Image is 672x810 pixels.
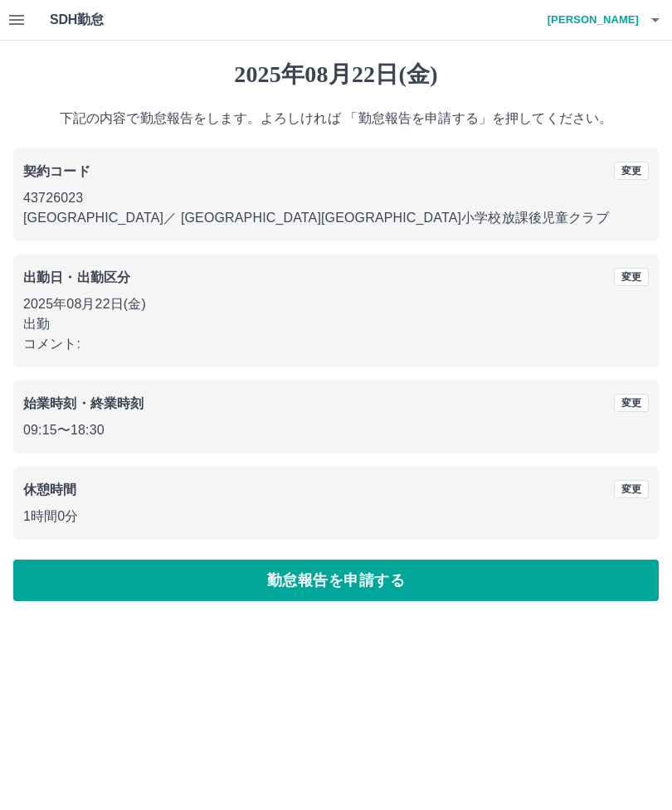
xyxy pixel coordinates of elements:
p: 43726023 [23,188,649,208]
p: コメント: [23,334,649,354]
p: 09:15 〜 18:30 [23,420,649,440]
p: [GEOGRAPHIC_DATA] ／ [GEOGRAPHIC_DATA][GEOGRAPHIC_DATA]小学校放課後児童クラブ [23,208,649,228]
p: 2025年08月22日(金) [23,294,649,314]
b: 契約コード [23,164,90,178]
button: 変更 [614,268,649,286]
button: 変更 [614,480,649,498]
b: 始業時刻・終業時刻 [23,396,144,410]
button: 勤怠報告を申請する [13,560,659,601]
button: 変更 [614,162,649,180]
p: 1時間0分 [23,507,649,526]
h1: 2025年08月22日(金) [13,61,659,89]
p: 下記の内容で勤怠報告をします。よろしければ 「勤怠報告を申請する」を押してください。 [13,109,659,129]
p: 出勤 [23,314,649,334]
b: 出勤日・出勤区分 [23,270,130,284]
button: 変更 [614,394,649,412]
b: 休憩時間 [23,483,77,497]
